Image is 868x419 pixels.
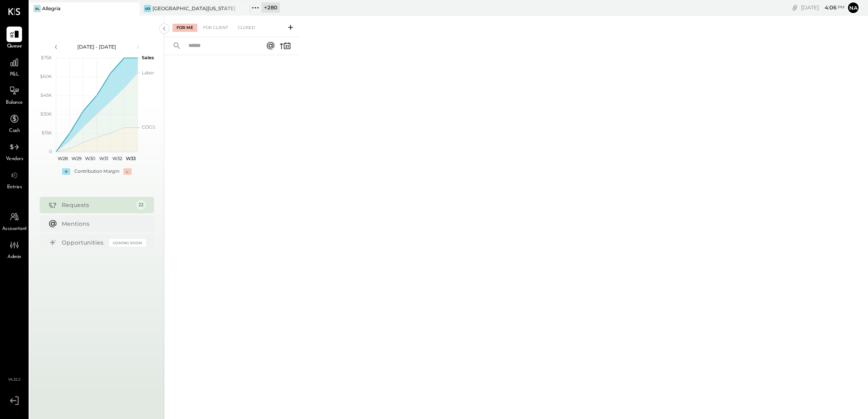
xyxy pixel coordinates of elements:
[85,156,95,161] text: W30
[801,4,845,11] div: [DATE]
[74,168,119,175] div: Contribution Margin
[847,1,860,14] button: Na
[234,24,259,32] div: Closed
[9,127,20,135] span: Cash
[42,130,52,136] text: $15K
[144,5,151,12] div: Uo
[791,3,799,12] div: copy link
[41,55,52,60] text: $75K
[42,5,60,12] div: Allegria
[6,156,23,163] span: Vendors
[0,111,28,135] a: Cash
[109,239,146,247] div: Coming Soon
[0,27,28,50] a: Queue
[136,200,146,210] div: 22
[40,92,52,98] text: $45K
[112,156,122,161] text: W32
[142,124,155,130] text: COGS
[34,5,41,12] div: Al
[71,156,81,161] text: W29
[0,167,28,191] a: Entries
[7,43,22,50] span: Queue
[6,99,23,107] span: Balance
[262,2,280,13] div: + 280
[99,156,108,161] text: W31
[0,55,28,78] a: P&L
[40,111,52,117] text: $30K
[49,149,52,154] text: 0
[0,209,28,233] a: Accountant
[62,201,132,209] div: Requests
[0,83,28,107] a: Balance
[199,24,232,32] div: For Client
[142,55,154,60] text: Sales
[7,254,21,261] span: Admin
[0,139,28,163] a: Vendors
[0,237,28,261] a: Admin
[62,43,132,50] div: [DATE] - [DATE]
[40,74,52,79] text: $60K
[62,238,105,247] div: Opportunities
[172,24,197,32] div: For Me
[126,156,136,161] text: W33
[2,225,27,233] span: Accountant
[10,71,19,78] span: P&L
[142,70,154,76] text: Labor
[62,168,70,175] div: +
[58,156,68,161] text: W28
[7,184,22,191] span: Entries
[152,5,235,12] div: [GEOGRAPHIC_DATA][US_STATE]
[62,220,142,228] div: Mentions
[123,168,132,175] div: -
